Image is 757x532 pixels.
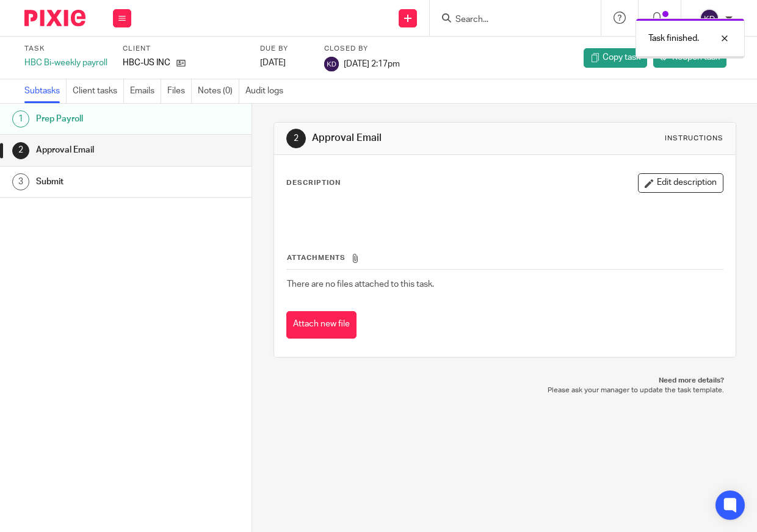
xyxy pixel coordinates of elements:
[638,173,723,193] button: Edit description
[36,141,172,159] h1: Approval Email
[665,134,723,143] div: Instructions
[648,32,699,45] p: Task finished.
[36,110,172,128] h1: Prep Payroll
[167,79,192,103] a: Files
[312,132,531,145] h1: Approval Email
[123,57,170,69] p: HBC-US INC
[24,10,85,26] img: Pixie
[324,44,400,54] label: Closed by
[324,57,339,71] img: svg%3E
[36,173,172,191] h1: Submit
[286,376,724,386] p: Need more details?
[286,129,306,148] div: 2
[287,254,346,261] span: Attachments
[700,9,719,28] img: svg%3E
[24,44,107,54] label: Task
[24,57,107,69] div: HBC Bi-weekly payroll
[245,79,289,103] a: Audit logs
[12,173,29,190] div: 3
[12,142,29,159] div: 2
[73,79,124,103] a: Client tasks
[286,386,724,395] p: Please ask your manager to update the task template.
[344,60,400,68] span: [DATE] 2:17pm
[287,280,434,289] span: There are no files attached to this task.
[286,311,357,339] button: Attach new file
[260,44,309,54] label: Due by
[12,110,29,128] div: 1
[130,79,161,103] a: Emails
[198,79,239,103] a: Notes (0)
[24,79,67,103] a: Subtasks
[260,57,309,69] div: [DATE]
[123,44,245,54] label: Client
[286,178,341,188] p: Description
